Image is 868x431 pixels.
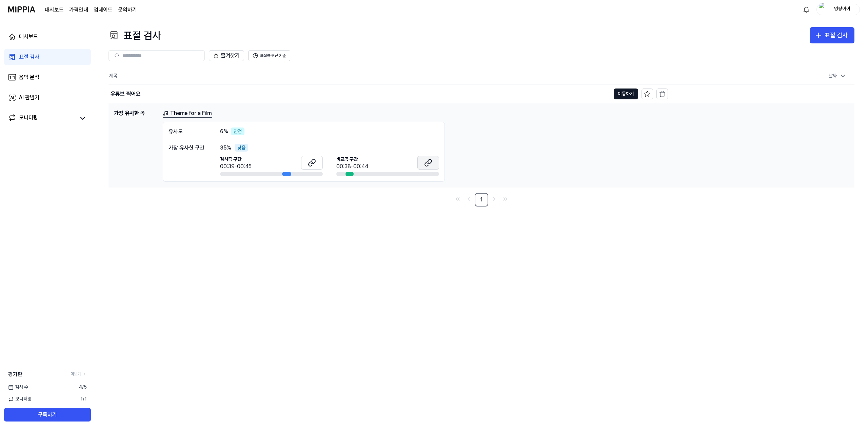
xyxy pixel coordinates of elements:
[108,27,161,43] div: 표절 검사
[19,33,38,41] div: 대시보드
[4,69,91,85] a: 음악 분석
[94,6,113,14] a: 업데이트
[231,128,244,136] div: 안전
[19,114,38,123] div: 모니터링
[114,109,157,182] h1: 가장 유사한 곡
[79,384,87,391] span: 4 / 5
[4,49,91,65] a: 표절 검사
[169,144,206,152] div: 가장 유사한 구간
[614,89,638,99] button: 이동하기
[825,31,848,40] div: 표절 검사
[4,28,91,45] a: 대시보드
[69,6,88,14] a: 가격안내
[108,68,668,84] th: 제목
[816,4,860,15] button: profile명랑아이
[336,156,368,163] span: 비교곡 구간
[235,144,248,152] div: 낮음
[829,5,855,13] div: 명랑아이
[209,50,244,61] button: 즐겨찾기
[45,6,64,14] a: 대시보드
[71,371,87,377] a: 더보기
[453,194,462,204] a: Go to first page
[464,194,473,204] a: Go to previous page
[8,370,22,378] span: 평가판
[490,194,499,204] a: Go to next page
[248,50,290,61] button: 표절률 판단 기준
[118,6,137,14] a: 문의하기
[8,396,32,403] span: 모니터링
[4,90,91,106] a: AI 판별기
[826,71,849,81] div: 날짜
[111,90,140,98] div: 유튜브 찍어요
[802,5,810,14] img: 알림
[220,162,252,171] div: 00:39-00:45
[169,128,206,136] div: 유사도
[108,193,854,207] nav: pagination
[810,27,854,43] button: 표절 검사
[80,396,87,403] span: 1 / 1
[163,109,212,118] a: Theme for a Film
[475,193,488,207] a: 1
[500,194,510,204] a: Go to last page
[4,408,91,422] button: 구독하기
[220,128,228,136] span: 6 %
[336,162,368,171] div: 00:38-00:44
[19,73,39,81] div: 음악 분석
[819,3,827,16] img: profile
[8,384,28,391] span: 검사 수
[668,84,854,103] td: [DATE] 오후 10:58
[19,53,39,61] div: 표절 검사
[220,144,231,152] span: 35 %
[220,156,252,163] span: 검사곡 구간
[8,114,76,123] a: 모니터링
[19,94,39,102] div: AI 판별기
